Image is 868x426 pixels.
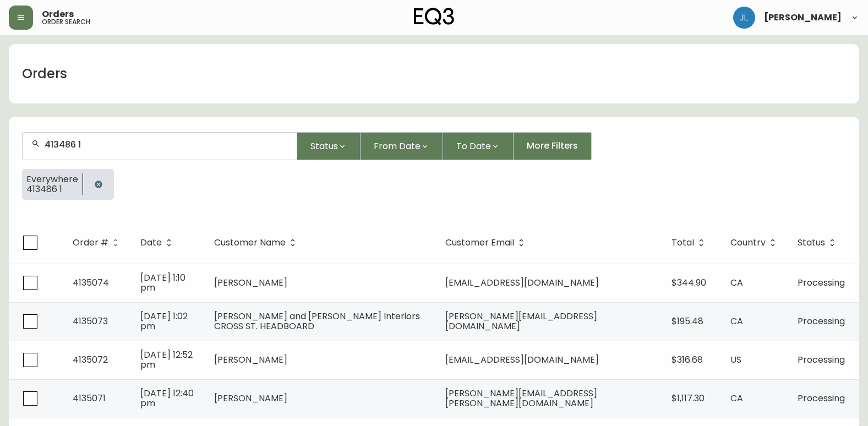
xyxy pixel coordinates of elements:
span: Everywhere [26,174,78,184]
span: 4135072 [73,353,108,366]
span: [PERSON_NAME] [214,353,287,366]
span: Total [672,238,708,248]
span: Order # [73,239,108,246]
span: Status [798,239,825,246]
span: More Filters [527,140,578,152]
span: [DATE] 1:10 pm [140,271,185,294]
span: Country [730,238,780,248]
span: [PERSON_NAME] [214,276,287,289]
span: Date [140,238,176,248]
button: More Filters [514,132,592,160]
span: [PERSON_NAME][EMAIL_ADDRESS][DOMAIN_NAME] [445,310,597,332]
span: To Date [456,139,491,153]
span: Customer Name [214,238,300,248]
span: [PERSON_NAME] [214,392,287,405]
span: $316.68 [672,353,703,366]
span: [DATE] 1:02 pm [140,310,188,332]
span: [PERSON_NAME] [764,13,842,22]
span: [PERSON_NAME] and [PERSON_NAME] Interiors CROSS ST. HEADBOARD [214,310,420,332]
span: $344.90 [672,276,706,289]
button: Status [297,132,361,160]
span: Processing [798,315,845,327]
h5: order search [42,19,90,25]
span: [EMAIL_ADDRESS][DOMAIN_NAME] [445,276,599,289]
span: Customer Name [214,239,286,246]
span: 413486 1 [26,184,78,194]
span: US [730,353,741,366]
span: Status [798,238,839,248]
span: Order # [73,238,123,248]
span: Processing [798,276,845,289]
span: Processing [798,353,845,366]
span: [EMAIL_ADDRESS][DOMAIN_NAME] [445,353,599,366]
span: Orders [42,10,74,19]
span: Total [672,239,694,246]
span: From Date [374,139,421,153]
span: 4135071 [73,392,106,405]
span: Customer Email [445,238,528,248]
span: [DATE] 12:40 pm [140,387,194,409]
span: Status [310,139,338,153]
span: Processing [798,392,845,405]
h1: Orders [22,64,67,83]
span: Customer Email [445,239,514,246]
span: Country [730,239,766,246]
span: [DATE] 12:52 pm [140,348,193,371]
span: $1,117.30 [672,392,705,405]
span: Date [140,239,162,246]
span: $195.48 [672,315,703,327]
button: From Date [361,132,443,160]
span: CA [730,276,743,289]
img: 1c9c23e2a847dab86f8017579b61559c [733,7,755,29]
span: [PERSON_NAME][EMAIL_ADDRESS][PERSON_NAME][DOMAIN_NAME] [445,387,597,409]
button: To Date [443,132,514,160]
img: logo [414,8,455,25]
span: 4135073 [73,315,108,327]
span: CA [730,315,743,327]
span: CA [730,392,743,405]
span: 4135074 [73,276,109,289]
input: Search [45,139,288,150]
